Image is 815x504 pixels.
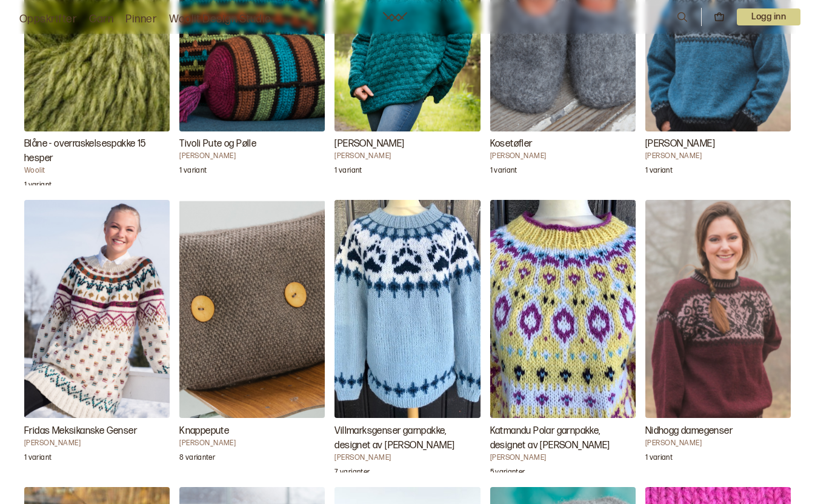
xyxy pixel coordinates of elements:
img: Kari HestnesNidhogg damegenser [645,200,791,418]
p: 1 variant [24,453,52,465]
p: 1 variant [334,166,362,178]
button: User dropdown [737,8,800,25]
img: Berit LøkkenKnappepute [179,200,325,418]
h3: Blåne - overraskelsespakke 15 hesper [24,137,170,166]
p: 1 variant [490,166,517,178]
h3: Kosetøfler [490,137,636,151]
h4: [PERSON_NAME] [490,151,636,161]
h3: Fridas Meksikanske Genser [24,424,170,439]
h4: [PERSON_NAME] [334,151,480,161]
h4: [PERSON_NAME] [24,439,170,448]
p: 1 variant [645,166,673,178]
h3: [PERSON_NAME] [645,137,791,151]
h4: [PERSON_NAME] [645,439,791,448]
p: 5 varianter [490,468,525,480]
h3: Knappepute [179,424,325,439]
h3: Nidhogg damegenser [645,424,791,439]
h4: [PERSON_NAME] [334,453,480,463]
h3: Tivoli Pute og Pølle [179,137,325,151]
a: Villmarksgenser garnpakke, designet av Linka Neumann [334,200,480,472]
img: Linka NeumannVillmarksgenser garnpakke, designet av Linka Neumann [334,200,480,418]
a: Woolit Design Studio [169,11,271,28]
p: 8 varianter [179,453,215,465]
a: Nidhogg damegenser [645,200,791,472]
p: 1 variant [24,181,52,193]
h3: [PERSON_NAME] [334,137,480,151]
a: Woolit [383,12,407,22]
p: 7 varianter [334,468,370,480]
h4: [PERSON_NAME] [645,151,791,161]
a: Oppskrifter [19,11,77,28]
a: Fridas Meksikanske Genser [24,200,170,472]
h4: [PERSON_NAME] [179,439,325,448]
h4: [PERSON_NAME] [179,151,325,161]
p: 1 variant [645,453,673,465]
h4: Woolit [24,166,170,176]
a: Garn [89,11,113,28]
a: Knappepute [179,200,325,472]
img: Kari HestnesFridas Meksikanske Genser [24,200,170,418]
p: 1 variant [179,166,207,178]
a: Katmandu Polar garnpakke, designet av Linka Neumann [490,200,636,472]
h4: [PERSON_NAME] [490,453,636,463]
h3: Villmarksgenser garnpakke, designet av [PERSON_NAME] [334,424,480,453]
a: Pinner [125,11,157,28]
p: Logg inn [737,8,800,25]
h3: Katmandu Polar garnpakke, designet av [PERSON_NAME] [490,424,636,453]
img: Linka NeumannKatmandu Polar garnpakke, designet av Linka Neumann [490,200,636,418]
